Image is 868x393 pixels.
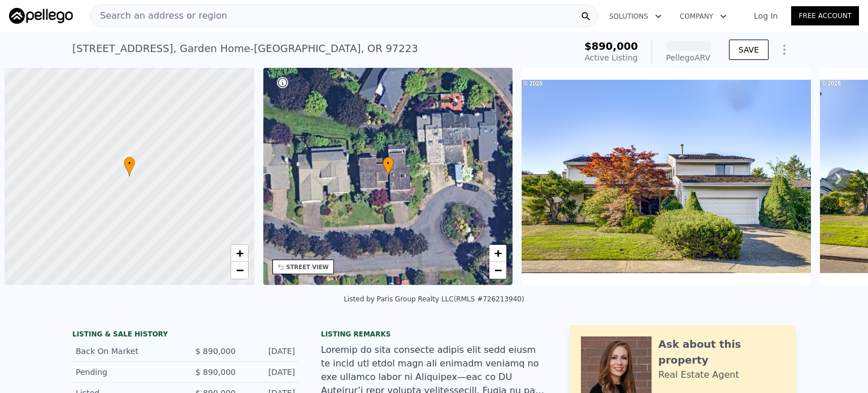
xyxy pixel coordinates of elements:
[791,6,859,25] a: Free Account
[729,40,769,60] button: SAVE
[522,68,811,285] img: Sale: 167167841 Parcel: 72660577
[489,245,506,262] a: Zoom in
[600,6,671,27] button: Solutions
[666,52,711,63] div: Pellego ARV
[383,158,394,169] span: •
[236,263,243,277] span: −
[383,157,394,176] div: •
[344,295,524,303] div: Listed by Paris Group Realty LLC (RMLS #726213940)
[494,263,502,277] span: −
[245,346,295,357] div: [DATE]
[76,346,176,357] div: Back On Market
[72,41,418,57] div: [STREET_ADDRESS] , Garden Home-[GEOGRAPHIC_DATA] , OR 97223
[231,262,248,279] a: Zoom out
[658,368,739,382] div: Real Estate Agent
[585,53,638,62] span: Active Listing
[9,8,73,24] img: Pellego
[124,158,135,169] span: •
[91,9,227,23] span: Search an address or region
[236,246,243,260] span: +
[773,38,796,61] button: Show Options
[658,336,784,368] div: Ask about this property
[321,330,547,339] div: Listing remarks
[245,366,295,378] div: [DATE]
[196,347,236,356] span: $ 890,000
[584,40,638,52] span: $890,000
[287,263,329,271] div: STREET VIEW
[489,262,506,279] a: Zoom out
[124,157,135,176] div: •
[671,6,736,27] button: Company
[196,368,236,377] span: $ 890,000
[231,245,248,262] a: Zoom in
[72,330,298,341] div: LISTING & SALE HISTORY
[76,366,176,378] div: Pending
[740,10,791,21] a: Log In
[494,246,502,260] span: +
